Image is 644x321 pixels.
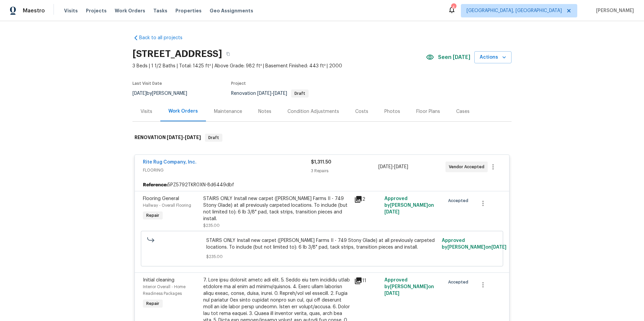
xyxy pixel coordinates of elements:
span: [DATE] [167,135,183,140]
span: [DATE] [273,91,287,96]
span: Hallway - Overall Flooring [143,203,191,207]
div: Condition Adjustments [287,108,339,115]
span: Draft [292,91,308,95]
span: [GEOGRAPHIC_DATA], [GEOGRAPHIC_DATA] [467,7,562,14]
span: Vendor Accepted [449,164,487,170]
span: Visits [64,7,78,14]
div: 11 [354,277,380,285]
span: - [378,164,408,170]
span: $1,311.50 [311,160,331,165]
span: 3 Beds | 1 1/2 Baths | Total: 1425 ft² | Above Grade: 982 ft² | Basement Finished: 443 ft² | 2000 [132,63,426,69]
span: Properties [175,7,202,14]
span: Geo Assignments [210,7,253,14]
span: [DATE] [384,291,399,296]
div: 3 Repairs [311,168,378,174]
h2: [STREET_ADDRESS] [132,51,222,57]
span: Repair [144,212,162,219]
div: Notes [258,108,271,115]
span: [DATE] [394,165,408,169]
b: Reference: [143,182,168,188]
span: Seen [DATE] [438,54,470,61]
a: Back to all projects [132,35,197,41]
div: Costs [355,108,368,115]
a: Rite Rug Company, Inc. [143,160,197,165]
span: Approved by [PERSON_NAME] on [384,196,434,214]
span: Approved by [PERSON_NAME] on [442,238,506,250]
div: Floor Plans [416,108,440,115]
div: Photos [384,108,400,115]
span: Maestro [23,7,45,14]
div: 4 [451,4,456,11]
span: FLOORING [143,167,311,174]
span: [DATE] [378,165,392,169]
div: 2 [354,195,380,203]
span: Interior Overall - Home Readiness Packages [143,285,185,296]
div: by [PERSON_NAME] [132,89,195,98]
span: Last Visit Date [132,81,162,85]
span: - [257,91,287,96]
h6: RENOVATION [135,134,201,142]
div: RENOVATION [DATE]-[DATE]Draft [132,127,512,148]
span: Flooring General [143,196,179,201]
span: Actions [480,53,506,62]
button: Actions [474,51,512,64]
div: Maintenance [214,108,242,115]
span: - [167,135,201,140]
span: [DATE] [491,245,506,250]
div: STAIRS ONLY Install new carpet ([PERSON_NAME] Farms II - 749 Stony Glade) at all previously carpe... [203,195,350,222]
span: Work Orders [115,7,145,14]
span: Renovation [231,91,309,96]
div: Visits [141,108,152,115]
span: Project [231,81,246,85]
span: Accepted [448,279,471,285]
div: Work Orders [168,108,198,115]
span: [DATE] [257,91,271,96]
span: Draft [206,134,222,141]
span: $235.00 [203,223,220,228]
span: Projects [86,7,107,14]
span: Tasks [153,8,167,13]
button: Copy Address [222,48,234,60]
div: Cases [456,108,470,115]
span: [PERSON_NAME] [593,7,634,14]
span: Initial cleaning [143,278,174,282]
span: Approved by [PERSON_NAME] on [384,278,434,296]
span: Accepted [448,197,471,204]
span: [DATE] [185,135,201,140]
span: $235.00 [206,253,438,260]
span: Repair [144,300,162,307]
span: STAIRS ONLY Install new carpet ([PERSON_NAME] Farms II - 749 Stony Glade) at all previously carpe... [206,237,438,251]
div: 5PZ5792TKR0XN-8d6449dbf [135,179,509,191]
span: [DATE] [132,91,147,96]
span: [DATE] [384,210,399,214]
